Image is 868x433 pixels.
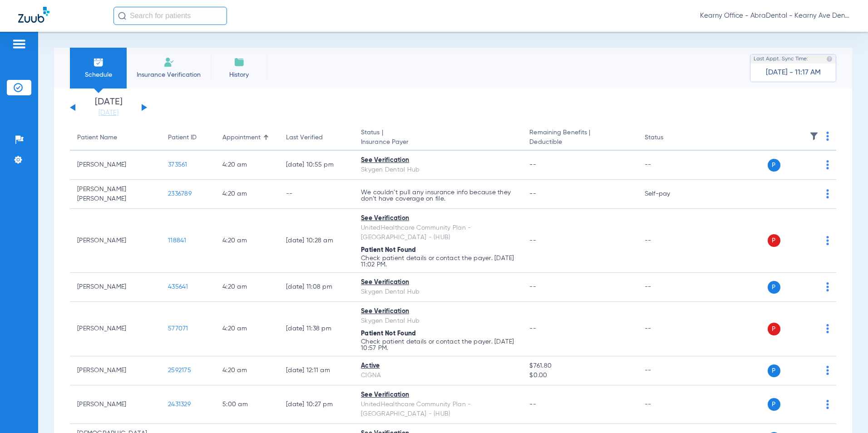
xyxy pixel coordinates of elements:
img: Manual Insurance Verification [163,57,174,68]
td: -- [637,273,699,302]
span: P [768,364,780,377]
img: group-dot-blue.svg [826,160,829,169]
div: See Verification [361,278,515,287]
td: 4:20 AM [215,302,279,356]
img: group-dot-blue.svg [826,189,829,198]
span: -- [529,284,536,290]
span: Insurance Payer [361,138,515,147]
td: [PERSON_NAME] [70,209,161,273]
span: 118841 [168,237,187,244]
span: 435641 [168,284,188,290]
img: group-dot-blue.svg [826,236,829,245]
li: [DATE] [81,98,136,118]
td: [DATE] 10:27 PM [279,385,354,424]
span: [DATE] - 11:17 AM [766,68,821,77]
td: [DATE] 11:38 PM [279,302,354,356]
div: Patient Name [77,133,153,143]
span: -- [529,401,536,408]
span: Insurance Verification [133,70,204,79]
span: Deductible [529,138,630,147]
span: Schedule [77,70,120,79]
div: Last Verified [286,133,346,143]
img: group-dot-blue.svg [826,282,829,291]
div: CIGNA [361,371,515,380]
div: Appointment [222,133,271,143]
span: History [217,70,261,79]
img: Schedule [93,57,104,68]
div: Skygen Dental Hub [361,287,515,297]
span: P [768,323,780,335]
td: [PERSON_NAME] [70,302,161,356]
span: -- [529,325,536,332]
td: -- [279,180,354,209]
span: Last Appt. Sync Time: [754,54,808,64]
th: Status | [354,125,522,151]
span: -- [529,162,536,168]
td: 4:20 AM [215,209,279,273]
span: 2336789 [168,191,192,197]
td: [DATE] 11:08 PM [279,273,354,302]
td: -- [637,356,699,385]
td: 4:20 AM [215,151,279,180]
img: Zuub Logo [18,7,49,23]
td: [PERSON_NAME] [70,385,161,424]
span: 373561 [168,162,187,168]
td: [PERSON_NAME] [70,273,161,302]
td: [PERSON_NAME] [70,356,161,385]
div: See Verification [361,214,515,223]
span: 577071 [168,325,188,332]
img: group-dot-blue.svg [826,366,829,375]
span: Kearny Office - AbraDental - Kearny Ave Dental, LLC - Kearny General [700,11,850,20]
img: last sync help info [826,56,833,62]
div: Last Verified [286,133,323,143]
iframe: Chat Widget [823,389,868,433]
td: -- [637,151,699,180]
span: P [768,281,780,294]
span: P [768,159,780,172]
div: See Verification [361,156,515,165]
div: Skygen Dental Hub [361,316,515,326]
div: Patient ID [168,133,197,143]
input: Search for patients [113,7,227,25]
div: UnitedHealthcare Community Plan - [GEOGRAPHIC_DATA] - (HUB) [361,223,515,242]
td: [DATE] 12:11 AM [279,356,354,385]
span: -- [529,237,536,244]
td: [PERSON_NAME] [PERSON_NAME] [70,180,161,209]
img: group-dot-blue.svg [826,132,829,141]
img: hamburger-icon [12,39,26,49]
td: [PERSON_NAME] [70,151,161,180]
span: $0.00 [529,371,630,380]
span: Patient Not Found [361,247,416,253]
img: group-dot-blue.svg [826,324,829,333]
td: Self-pay [637,180,699,209]
img: History [234,57,245,68]
span: $761.80 [529,361,630,371]
th: Status [637,125,699,151]
div: UnitedHealthcare Community Plan - [GEOGRAPHIC_DATA] - (HUB) [361,400,515,419]
span: P [768,234,780,247]
span: 2592175 [168,367,191,374]
a: [DATE] [81,108,136,118]
span: 2431329 [168,401,191,408]
td: [DATE] 10:28 AM [279,209,354,273]
div: Appointment [222,133,261,143]
td: 5:00 AM [215,385,279,424]
td: [DATE] 10:55 PM [279,151,354,180]
img: Search Icon [118,12,126,20]
span: P [768,398,780,411]
div: See Verification [361,390,515,400]
img: filter.svg [809,132,819,141]
div: Skygen Dental Hub [361,165,515,175]
td: 4:20 AM [215,180,279,209]
td: -- [637,302,699,356]
td: -- [637,209,699,273]
span: -- [529,191,536,197]
td: 4:20 AM [215,356,279,385]
div: Patient ID [168,133,208,143]
th: Remaining Benefits | [522,125,637,151]
td: 4:20 AM [215,273,279,302]
div: Patient Name [77,133,117,143]
div: See Verification [361,307,515,316]
td: -- [637,385,699,424]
